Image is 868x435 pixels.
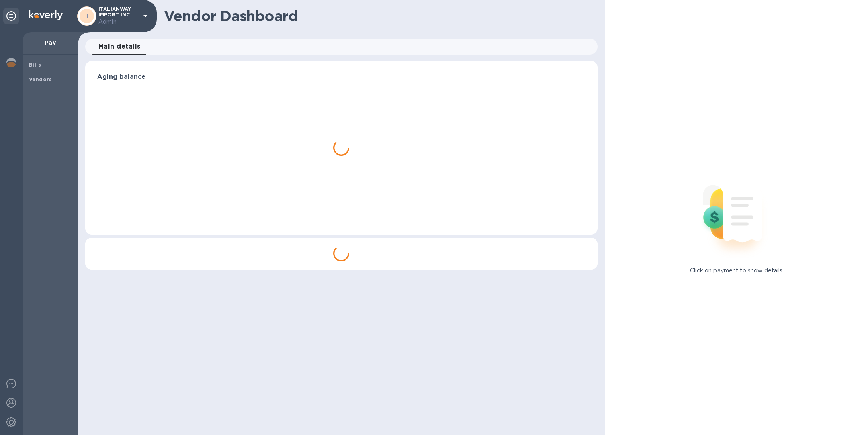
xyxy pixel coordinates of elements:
div: Unpin categories [3,8,19,24]
p: Pay [29,39,72,47]
span: Main details [98,41,141,52]
b: II [85,13,89,19]
h3: Aging balance [97,73,585,81]
img: Logo [29,10,63,20]
p: ITALIANWAY IMPORT INC. [98,6,139,26]
b: Bills [29,62,41,68]
p: Admin [98,18,139,26]
b: Vendors [29,76,52,82]
p: Click on payment to show details [690,266,782,275]
h1: Vendor Dashboard [164,8,592,25]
